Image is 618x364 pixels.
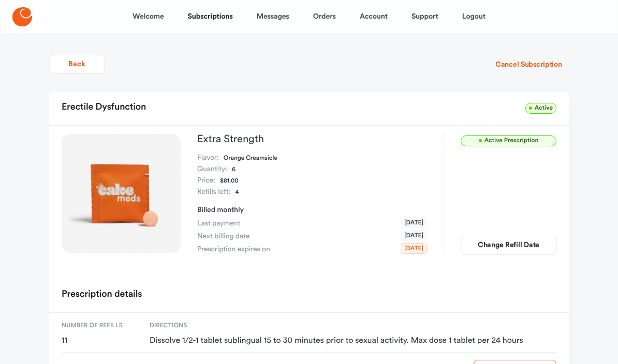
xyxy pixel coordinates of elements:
span: Next billing date [197,231,249,241]
button: Back [49,55,105,73]
a: Subscriptions [188,4,233,29]
span: [DATE] [401,243,427,254]
span: Number of refills [62,321,137,330]
span: [DATE] [401,230,427,241]
dd: $81.00 [220,175,239,187]
span: Directions [150,321,556,330]
span: Dissolve 1/2-1 tablet sublingual 15 to 30 minutes prior to sexual activity. Max dose 1 tablet per... [150,336,556,346]
span: 11 [62,336,137,346]
h3: Extra Strength [197,134,427,144]
a: Welcome [133,4,164,29]
a: Messages [257,4,289,29]
span: Billed monthly [197,206,244,214]
dd: 4 [235,187,239,198]
dt: Price: [197,175,215,187]
dt: Quantity: [197,164,227,175]
span: Active [525,103,556,114]
dd: 6 [232,164,236,175]
a: Logout [462,4,485,29]
span: Last payment [197,218,240,229]
button: Change Refill Date [461,236,556,254]
dt: Flavor: [197,153,219,164]
dt: Refills left: [197,187,230,198]
a: Orders [313,4,336,29]
span: [DATE] [401,217,427,228]
h2: Erectile Dysfunction [62,98,146,117]
span: Active Prescription [461,135,556,146]
img: Extra Strength [62,134,181,253]
dd: Orange Creamsicle [224,153,277,164]
span: Prescription expires on [197,244,270,254]
h2: Prescription details [62,285,142,304]
button: Cancel Subscription [489,55,569,74]
a: Account [360,4,388,29]
a: Support [411,4,438,29]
